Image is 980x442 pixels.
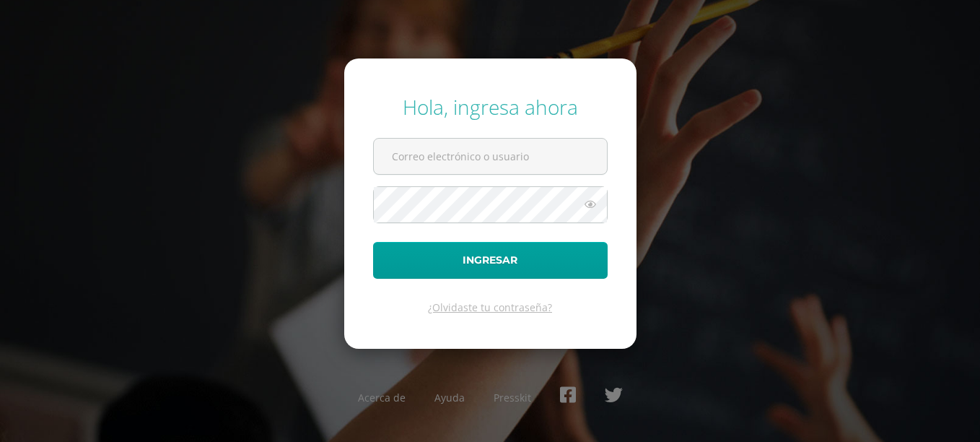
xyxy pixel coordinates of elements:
[494,391,531,404] a: Presskit
[428,300,552,314] a: ¿Olvidaste tu contraseña?
[373,93,608,121] div: Hola, ingresa ahora
[434,391,465,404] a: Ayuda
[373,242,608,279] button: Ingresar
[374,139,607,174] input: Correo electrónico o usuario
[358,391,406,404] a: Acerca de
